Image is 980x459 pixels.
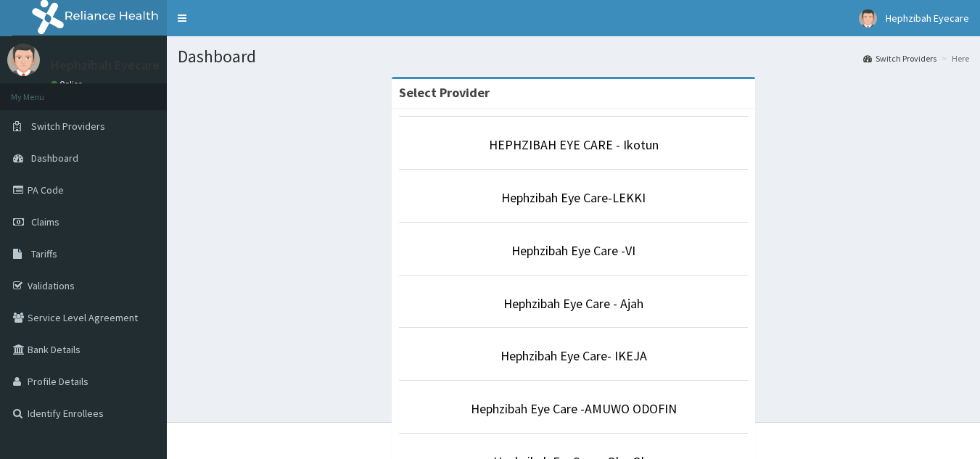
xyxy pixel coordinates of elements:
a: Hephzibah Eye Care- IKEJA [501,347,647,364]
img: User Image [859,9,877,28]
a: Online [51,79,86,89]
h1: Dashboard [178,47,969,66]
a: Hephzibah Eye Care - Ajah [503,295,643,312]
a: Hephzibah Eye Care-LEKKI [501,189,646,206]
li: Here [938,52,969,65]
a: Switch Providers [863,52,936,65]
span: Hephzibah Eyecare [886,12,969,25]
p: Hephzibah Eyecare [51,59,160,72]
span: Tariffs [31,247,57,260]
span: Claims [31,215,59,228]
img: User Image [7,44,40,76]
strong: Select Provider [399,84,490,101]
span: Switch Providers [31,120,105,133]
a: Hephzibah Eye Care -AMUWO ODOFIN [471,400,677,417]
a: HEPHZIBAH EYE CARE - Ikotun [489,136,659,153]
span: Dashboard [31,152,78,165]
a: Hephzibah Eye Care -VI [511,242,635,259]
